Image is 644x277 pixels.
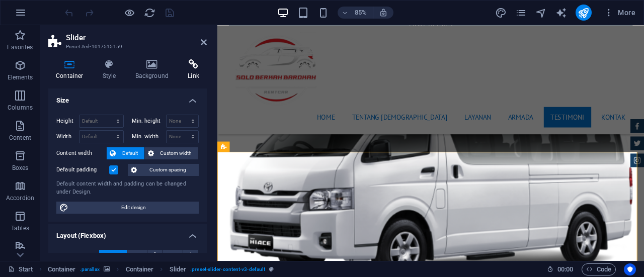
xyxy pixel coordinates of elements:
p: Accordion [6,194,34,202]
h4: Container [48,59,95,80]
h4: Background [128,59,181,80]
span: Edit design [71,202,196,214]
span: . parallax [80,263,100,275]
h4: Link [180,59,207,80]
h4: Style [95,59,128,80]
p: Boxes [12,164,29,172]
p: Tables [11,224,29,232]
span: Default [105,250,121,262]
p: Favorites [7,43,33,51]
label: Width [56,134,79,139]
span: Custom width [157,147,196,159]
i: Navigator [535,7,547,19]
span: Click to select. Double-click to edit [48,263,76,275]
h6: 85% [353,7,369,19]
button: 85% [338,7,373,19]
button: Edit design [56,202,199,214]
h3: Preset #ed-1017515159 [66,42,187,51]
i: On resize automatically adjust zoom level to fit chosen device. [379,8,388,17]
i: Publish [578,7,589,19]
div: Default content width and padding can be changed under Design. [56,180,199,197]
i: Reload page [144,7,155,19]
p: Elements [8,73,33,81]
i: AI Writer [555,7,567,19]
label: Alignment [56,250,99,262]
span: Click to select. Double-click to edit [170,263,187,275]
i: Design (Ctrl+Alt+Y) [495,7,507,19]
button: Code [582,263,616,275]
label: Min. width [132,134,166,139]
span: Default [119,147,141,159]
button: navigator [535,7,547,19]
a: Click to cancel selection. Double-click to open Pages [8,263,33,275]
p: Columns [8,104,33,112]
button: Custom spacing [128,164,199,176]
i: This element contains a background [104,266,110,272]
label: Min. height [132,118,166,124]
span: Click to select. Double-click to edit [126,263,154,275]
span: 00 00 [557,263,573,275]
i: Pages (Ctrl+Alt+S) [515,7,527,19]
h4: Size [48,88,207,107]
button: reload [143,7,155,19]
p: Content [9,134,31,142]
button: Default [99,250,127,262]
h4: Layout (Flexbox) [48,224,207,242]
label: Default padding [56,164,109,176]
button: Custom width [145,147,199,159]
span: Custom spacing [140,164,196,176]
h2: Slider [66,33,207,42]
button: design [495,7,507,19]
button: Click here to leave preview mode and continue editing [123,7,135,19]
span: : [565,265,566,273]
label: Content width [56,147,107,159]
button: Usercentrics [624,263,636,275]
nav: breadcrumb [48,263,274,275]
i: This element is a customizable preset [269,266,274,272]
button: Default [107,147,144,159]
span: . preset-slider-content-v3-default [190,263,265,275]
button: text_generator [555,7,568,19]
span: More [604,8,635,18]
label: Height [56,118,79,124]
button: pages [515,7,527,19]
span: Code [586,263,611,275]
h6: Session time [547,263,574,275]
button: publish [576,5,592,21]
button: More [600,5,639,21]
